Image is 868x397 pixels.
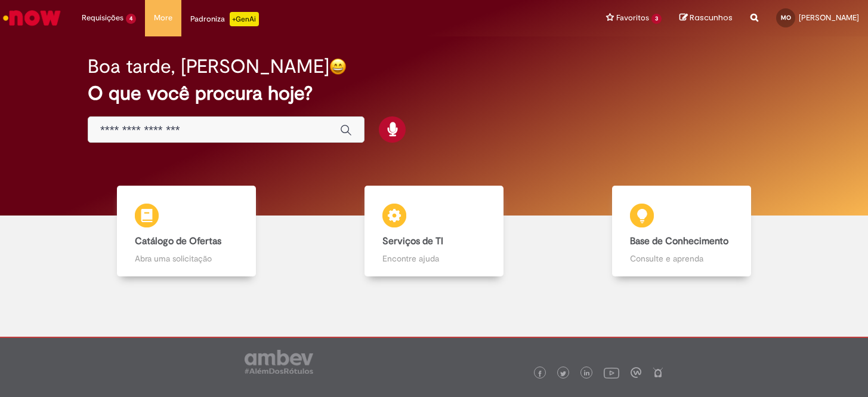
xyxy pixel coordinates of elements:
img: logo_footer_naosei.png [653,367,663,378]
img: happy-face.png [329,58,347,75]
img: logo_footer_youtube.png [604,365,619,380]
div: Padroniza [190,12,259,26]
p: +GenAi [230,12,259,26]
span: 4 [126,14,136,24]
img: logo_footer_ambev_rotulo_gray.png [245,350,313,374]
span: Rascunhos [690,12,733,23]
span: Requisições [82,12,123,24]
span: More [154,12,172,24]
span: Favoritos [616,12,649,24]
img: logo_footer_twitter.png [560,371,566,377]
a: Base de Conhecimento Consulte e aprenda [558,186,805,277]
img: logo_footer_workplace.png [631,367,641,378]
span: MO [781,14,791,21]
p: Encontre ajuda [382,253,486,264]
img: ServiceNow [1,6,63,30]
a: Catálogo de Ofertas Abra uma solicitação [63,186,310,277]
span: 3 [651,14,662,24]
h2: Boa tarde, [PERSON_NAME] [88,56,329,77]
a: Serviços de TI Encontre ajuda [310,186,558,277]
a: Rascunhos [679,13,733,24]
b: Base de Conhecimento [630,235,728,247]
span: [PERSON_NAME] [799,13,859,23]
img: logo_footer_facebook.png [537,371,543,377]
p: Abra uma solicitação [135,253,238,264]
h2: O que você procura hoje? [88,83,780,104]
img: logo_footer_linkedin.png [584,370,590,377]
b: Catálogo de Ofertas [135,235,221,247]
b: Serviços de TI [382,235,443,247]
p: Consulte e aprenda [630,253,733,264]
